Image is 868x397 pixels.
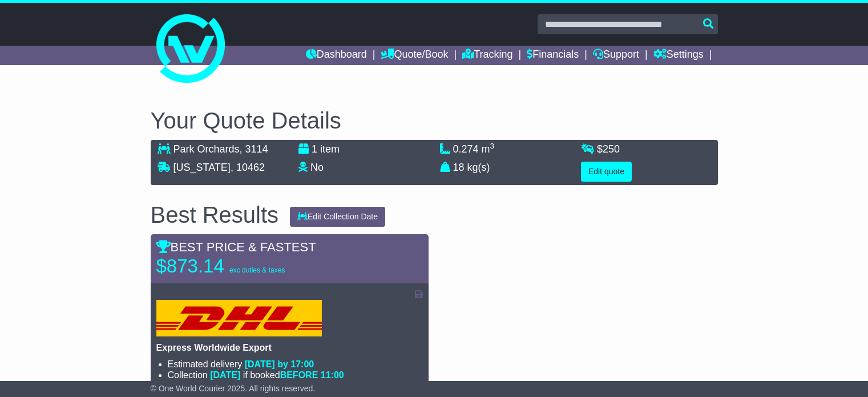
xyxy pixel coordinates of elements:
[593,46,639,65] a: Support
[156,240,316,254] span: BEST PRICE & FASTEST
[490,142,495,150] sup: 3
[210,370,240,380] span: [DATE]
[321,370,344,380] span: 11:00
[453,143,479,155] span: 0.274
[168,359,423,370] li: Estimated delivery
[581,162,632,182] button: Edit quote
[156,342,423,353] p: Express Worldwide Export
[381,46,448,65] a: Quote/Book
[306,46,367,65] a: Dashboard
[453,162,465,173] span: 18
[312,143,317,155] span: 1
[280,370,318,380] span: BEFORE
[290,207,385,227] button: Edit Collection Date
[210,370,344,380] span: if booked
[310,162,324,173] span: No
[462,46,512,65] a: Tracking
[603,143,620,155] span: 250
[231,162,265,173] span: , 10462
[145,202,285,227] div: Best Results
[168,370,423,380] li: Collection
[173,143,240,155] span: Park Orchards
[240,143,268,155] span: , 3114
[245,359,314,369] span: [DATE] by 17:00
[173,162,231,173] span: [US_STATE]
[320,143,340,155] span: item
[527,46,579,65] a: Financials
[229,266,285,274] span: exc duties & taxes
[151,108,718,133] h2: Your Quote Details
[482,143,495,155] span: m
[653,46,704,65] a: Settings
[156,255,299,278] p: $873.14
[597,143,620,155] span: $
[156,300,322,336] img: DHL: Express Worldwide Export
[151,384,316,393] span: © One World Courier 2025. All rights reserved.
[467,162,490,173] span: kg(s)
